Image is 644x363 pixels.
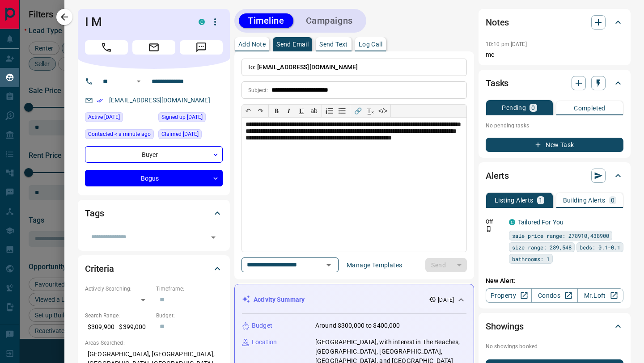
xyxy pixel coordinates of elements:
span: Contacted < a minute ago [88,130,151,139]
p: 0 [531,105,535,111]
button: 𝐔 [295,105,308,117]
span: Signed up [DATE] [161,113,203,122]
button: Open [322,259,335,271]
p: Building Alerts [563,197,606,203]
div: condos.ca [199,19,205,25]
span: 𝐔 [299,107,304,114]
button: Open [207,231,220,244]
button: Timeline [239,13,293,28]
button: 🔗 [352,105,364,117]
div: Sat Sep 13 2025 [158,129,223,142]
svg: Email Verified [97,97,103,104]
span: size range: 289,548 [512,243,572,252]
p: mc [486,50,623,59]
div: condos.ca [509,219,515,225]
p: Subject: [248,86,268,94]
p: $309,900 - $399,000 [85,320,152,334]
p: Send Email [276,41,309,47]
p: Send Text [319,41,348,47]
div: Bogus [85,170,223,186]
p: 10:10 pm [DATE] [486,41,527,47]
button: </> [377,105,389,117]
p: 1 [539,197,542,203]
p: To: [241,59,467,76]
span: beds: 0.1-0.1 [580,243,620,252]
div: Activity Summary[DATE] [242,291,466,308]
div: Notes [486,12,623,33]
div: Tue Sep 16 2025 [85,129,154,142]
span: sale price range: 278910,438900 [512,231,609,240]
p: Budget: [156,312,223,320]
div: split button [425,258,467,272]
div: Criteria [85,258,223,279]
span: Call [85,40,128,55]
span: bathrooms: 1 [512,254,550,263]
p: Log Call [359,41,382,47]
h2: Notes [486,15,509,30]
p: No pending tasks [486,119,623,132]
a: Mr.Loft [577,288,623,303]
button: Manage Templates [341,258,407,272]
p: No showings booked [486,342,623,350]
a: Condos [531,288,577,303]
p: Add Note [238,41,266,47]
h2: Tasks [486,76,508,90]
button: ↷ [254,105,267,117]
h2: Showings [486,319,524,333]
p: Completed [574,105,606,111]
p: Actively Searching: [85,285,152,293]
span: [EMAIL_ADDRESS][DOMAIN_NAME] [257,63,358,71]
button: Bullet list [336,105,348,117]
p: New Alert: [486,276,623,286]
p: Off [486,218,504,226]
h2: Criteria [85,262,114,276]
button: Campaigns [297,13,362,28]
button: 𝐁 [270,105,283,117]
div: Tags [85,203,223,224]
p: 0 [611,197,614,203]
div: Sat Sep 13 2025 [85,112,154,125]
p: Activity Summary [254,295,305,304]
button: 𝑰 [283,105,295,117]
span: Claimed [DATE] [161,130,199,139]
p: Around $300,000 to $400,000 [315,321,400,330]
span: Active [DATE] [88,113,120,122]
div: Tasks [486,72,623,94]
button: ↶ [242,105,254,117]
s: ab [310,107,318,114]
div: Showings [486,316,623,337]
p: Location [252,338,277,347]
p: Areas Searched: [85,339,223,347]
div: Alerts [486,165,623,186]
span: Email [132,40,175,55]
a: Tailored For You [518,219,563,226]
a: Property [486,288,532,303]
button: Numbered list [323,105,336,117]
span: Message [180,40,223,55]
div: Sat Sep 13 2025 [158,112,223,125]
p: Pending [502,105,526,111]
p: Budget [252,321,272,330]
p: [DATE] [438,296,454,304]
h2: Alerts [486,169,509,183]
p: Search Range: [85,312,152,320]
h1: I M [85,15,185,29]
button: New Task [486,138,623,152]
h2: Tags [85,206,104,220]
button: T̲ₓ [364,105,377,117]
button: Open [133,76,144,87]
p: Listing Alerts [495,197,534,203]
button: ab [308,105,320,117]
div: Buyer [85,146,223,163]
a: [EMAIL_ADDRESS][DOMAIN_NAME] [109,97,210,104]
p: Timeframe: [156,285,223,293]
svg: Push Notification Only [486,226,492,232]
